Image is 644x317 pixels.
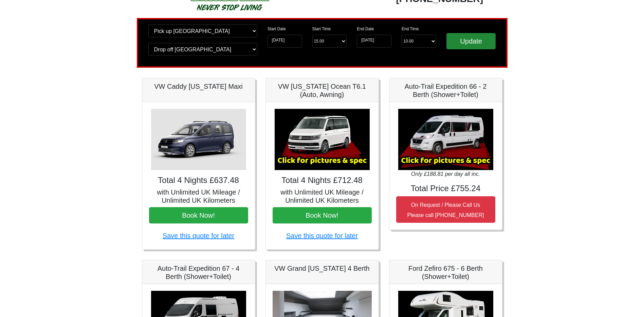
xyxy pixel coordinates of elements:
label: End Time [402,26,419,32]
button: On Request / Please Call UsPlease call [PHONE_NUMBER] [396,196,495,223]
a: Save this quote for later [163,232,234,239]
img: VW California Ocean T6.1 (Auto, Awning) [275,109,370,170]
a: Save this quote for later [286,232,358,239]
h5: Auto-Trail Expedition 67 - 4 Berth (Shower+Toilet) [149,264,248,281]
label: Start Date [268,26,286,32]
i: Only £188.81 per day all inc. [411,171,480,177]
h5: VW Caddy [US_STATE] Maxi [149,82,248,90]
h5: VW [US_STATE] Ocean T6.1 (Auto, Awning) [273,82,372,99]
button: Book Now! [149,207,248,223]
small: On Request / Please Call Us Please call [PHONE_NUMBER] [407,202,484,218]
img: VW Caddy California Maxi [151,109,246,170]
label: End Date [357,26,374,32]
h4: Total 4 Nights £637.48 [149,176,248,185]
input: Return Date [357,35,391,48]
input: Update [446,33,496,49]
h5: VW Grand [US_STATE] 4 Berth [273,264,372,272]
button: Book Now! [273,207,372,223]
h5: with Unlimited UK Mileage / Unlimited UK Kilometers [149,188,248,204]
h5: with Unlimited UK Mileage / Unlimited UK Kilometers [273,188,372,204]
label: Start Time [312,26,331,32]
h4: Total 4 Nights £712.48 [273,176,372,185]
img: Auto-Trail Expedition 66 - 2 Berth (Shower+Toilet) [398,109,493,170]
h4: Total Price £755.24 [396,184,495,194]
h5: Ford Zefiro 675 - 6 Berth (Shower+Toilet) [396,264,495,281]
h5: Auto-Trail Expedition 66 - 2 Berth (Shower+Toilet) [396,82,495,99]
input: Start Date [268,35,302,48]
